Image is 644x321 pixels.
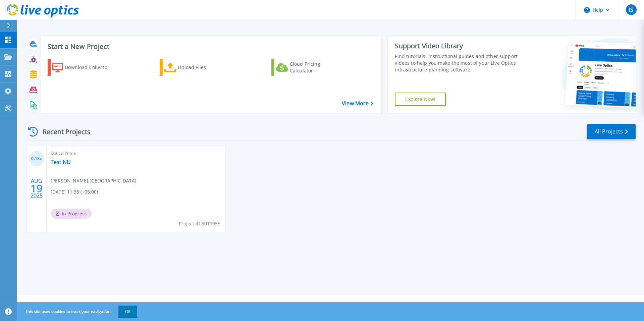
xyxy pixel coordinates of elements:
span: IS [629,7,633,12]
a: Upload Files [160,59,234,76]
span: [PERSON_NAME] , [GEOGRAPHIC_DATA] [51,177,137,184]
div: Cloud Pricing Calculator [290,61,343,74]
span: % [40,157,42,161]
a: Cloud Pricing Calculator [271,59,346,76]
span: 19 [31,185,43,191]
div: Download Collector [65,61,118,74]
div: Support Video Library [395,42,521,50]
h3: 0.18 [29,155,45,163]
a: Test NU [51,159,71,165]
span: This site uses cookies to track your navigation. [18,306,137,318]
a: All Projects [587,124,636,139]
a: Download Collector [48,59,122,76]
button: OK [118,306,137,318]
span: [DATE] 11:38 (+05:00) [51,188,98,196]
a: View More [342,100,373,107]
div: AUG 2025 [30,176,43,201]
h3: Start a New Project [48,43,373,50]
span: Project ID: 3019955 [179,220,220,227]
div: Recent Projects [26,123,100,140]
div: Find tutorials, instructional guides and other support videos to help you make the most of your L... [395,53,521,73]
span: In Progress [51,209,92,219]
a: Explore Now! [395,93,446,106]
span: Optical Prime [51,150,221,157]
div: Upload Files [178,61,231,74]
